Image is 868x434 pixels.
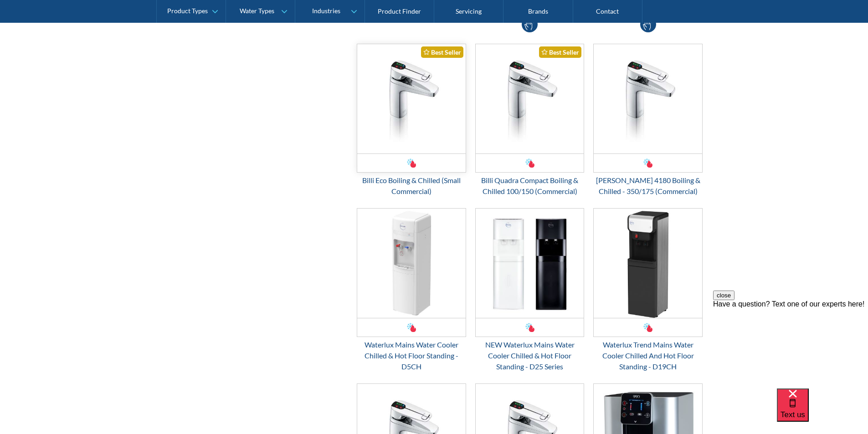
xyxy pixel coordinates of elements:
div: Product Types [167,7,208,15]
a: Billi Quadra Compact Boiling & Chilled 100/150 (Commercial)Best SellerBilli Quadra Compact Boilin... [475,44,585,197]
div: Billi Eco Boiling & Chilled (Small Commercial) [357,175,466,197]
iframe: podium webchat widget bubble [777,388,868,434]
a: Billi Eco Boiling & Chilled (Small Commercial)Best SellerBilli Eco Boiling & Chilled (Small Comme... [357,44,466,197]
img: Billi Quadra Compact Boiling & Chilled 100/150 (Commercial) [476,44,584,153]
div: Water Types [240,7,274,15]
img: Billi Eco Boiling & Chilled (Small Commercial) [357,44,466,153]
a: Waterlux Trend Mains Water Cooler Chilled And Hot Floor Standing - D19CHWaterlux Trend Mains Wate... [593,208,703,372]
a: NEW Waterlux Mains Water Cooler Chilled & Hot Floor Standing - D25 Series NEW Waterlux Mains Wate... [475,208,585,372]
div: Waterlux Trend Mains Water Cooler Chilled And Hot Floor Standing - D19CH [593,339,703,372]
div: Billi Quadra Compact Boiling & Chilled 100/150 (Commercial) [475,175,585,197]
img: Billi Quadra 4180 Boiling & Chilled - 350/175 (Commercial) [594,44,702,153]
div: Industries [312,7,340,15]
img: Waterlux Trend Mains Water Cooler Chilled And Hot Floor Standing - D19CH [594,209,702,318]
iframe: podium webchat widget prompt [713,291,868,400]
div: Best Seller [539,46,581,58]
div: [PERSON_NAME] 4180 Boiling & Chilled - 350/175 (Commercial) [593,175,703,197]
div: NEW Waterlux Mains Water Cooler Chilled & Hot Floor Standing - D25 Series [475,339,585,372]
img: Waterlux Mains Water Cooler Chilled & Hot Floor Standing - D5CH [357,209,466,318]
img: NEW Waterlux Mains Water Cooler Chilled & Hot Floor Standing - D25 Series [476,209,584,318]
div: Waterlux Mains Water Cooler Chilled & Hot Floor Standing - D5CH [357,339,466,372]
a: Waterlux Mains Water Cooler Chilled & Hot Floor Standing - D5CHWaterlux Mains Water Cooler Chille... [357,208,466,372]
a: Billi Quadra 4180 Boiling & Chilled - 350/175 (Commercial)[PERSON_NAME] 4180 Boiling & Chilled - ... [593,44,703,197]
div: Best Seller [421,46,463,58]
